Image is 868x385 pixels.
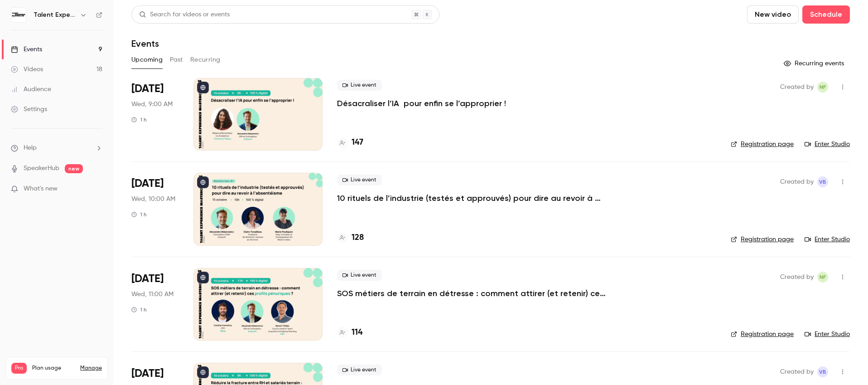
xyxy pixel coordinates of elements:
[337,232,364,244] a: 128
[805,140,850,149] a: Enter Studio
[352,136,363,149] h4: 147
[131,290,174,299] span: Wed, 11:00 AM
[131,268,179,341] div: Oct 15 Wed, 11:00 AM (Europe/Paris)
[11,105,47,114] div: Settings
[131,53,163,67] button: Upcoming
[139,10,230,19] div: Search for videos or events
[780,366,814,377] span: Created by
[131,173,179,245] div: Oct 15 Wed, 10:00 AM (Europe/Paris)
[131,176,164,191] span: [DATE]
[24,184,58,194] span: What's new
[92,185,102,193] iframe: Noticeable Trigger
[65,164,83,173] span: new
[131,366,164,381] span: [DATE]
[337,365,382,375] span: Live event
[190,53,221,67] button: Recurring
[11,45,42,54] div: Events
[780,56,850,71] button: Recurring events
[24,143,37,153] span: Help
[32,365,75,372] span: Plan usage
[170,53,183,67] button: Past
[131,100,173,109] span: Wed, 9:00 AM
[337,175,382,185] span: Live event
[131,195,175,204] span: Wed, 10:00 AM
[337,136,363,149] a: 147
[131,78,179,151] div: Oct 15 Wed, 9:00 AM (Europe/Paris)
[337,98,506,109] a: Désacraliser l’IA pour enfin se l’approprier !
[780,82,814,93] span: Created by
[817,366,828,377] span: Victoire Baba
[820,82,826,93] span: NF
[11,65,43,74] div: Videos
[11,143,102,153] li: help-dropdown-opener
[352,232,364,244] h4: 128
[131,38,159,49] h1: Events
[11,8,26,22] img: Talent Experience Masterclass
[131,116,147,123] div: 1 h
[819,176,826,187] span: VB
[817,176,828,187] span: Victoire Baba
[747,5,799,24] button: New video
[819,366,826,377] span: VB
[337,80,382,91] span: Live event
[131,211,147,218] div: 1 h
[131,272,164,286] span: [DATE]
[780,272,814,283] span: Created by
[131,306,147,313] div: 1 h
[11,363,27,374] span: Pro
[817,272,828,283] span: Noémie Forcella
[352,327,362,339] h4: 114
[731,140,794,149] a: Registration page
[731,330,794,339] a: Registration page
[337,270,382,281] span: Live event
[131,82,164,96] span: [DATE]
[80,365,102,372] a: Manage
[802,5,850,24] button: Schedule
[34,10,76,19] h6: Talent Experience Masterclass
[337,288,609,299] a: SOS métiers de terrain en détresse : comment attirer (et retenir) ces profils pénuriques ?
[805,235,850,244] a: Enter Studio
[24,164,59,173] a: SpeakerHub
[11,85,51,94] div: Audience
[780,176,814,187] span: Created by
[817,82,828,93] span: Noémie Forcella
[337,193,609,204] a: 10 rituels de l’industrie (testés et approuvés) pour dire au revoir à l’absentéisme
[820,272,826,283] span: NF
[337,327,362,339] a: 114
[731,235,794,244] a: Registration page
[805,330,850,339] a: Enter Studio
